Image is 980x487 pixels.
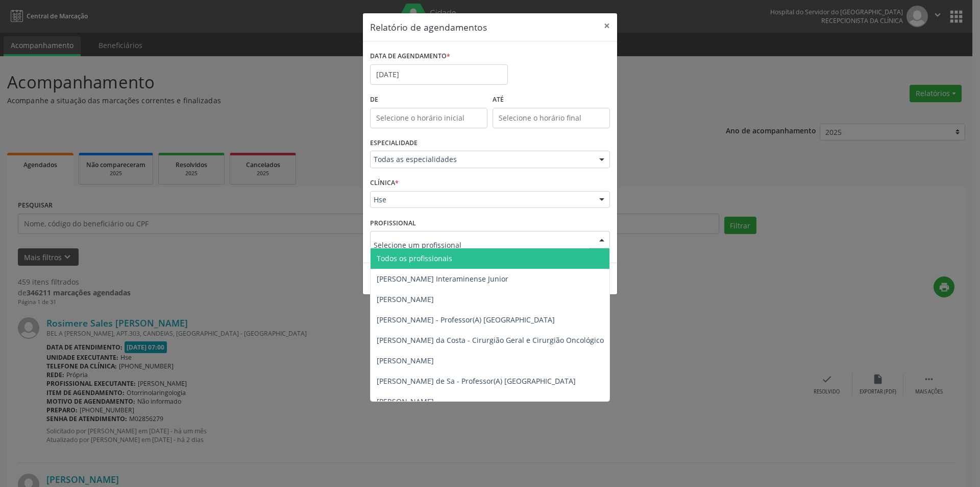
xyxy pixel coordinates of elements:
[370,49,450,64] label: DATA DE AGENDAMENTO
[374,195,589,205] span: Hse
[493,108,610,128] input: Selecione o horário final
[370,20,487,34] h5: Relatório de agendamentos
[374,154,589,165] span: Todas as especialidades
[377,376,576,386] span: [PERSON_NAME] de Sa - Professor(A) [GEOGRAPHIC_DATA]
[370,135,418,151] label: ESPECIALIDADE
[377,335,604,345] span: [PERSON_NAME] da Costa - Cirurgião Geral e Cirurgião Oncológico
[377,315,555,324] span: [PERSON_NAME] - Professor(A) [GEOGRAPHIC_DATA]
[377,274,508,284] span: [PERSON_NAME] Interaminense Junior
[370,215,416,231] label: PROFISSIONAL
[370,92,487,108] label: De
[374,235,589,255] input: Selecione um profissional
[493,92,610,108] label: ATÉ
[370,175,399,191] label: CLÍNICA
[370,108,487,128] input: Selecione o horário inicial
[377,294,434,304] span: [PERSON_NAME]
[377,356,434,365] span: [PERSON_NAME]
[377,253,452,263] span: Todos os profissionais
[377,397,434,406] span: [PERSON_NAME]
[597,13,617,38] button: Close
[370,64,508,85] input: Selecione uma data ou intervalo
